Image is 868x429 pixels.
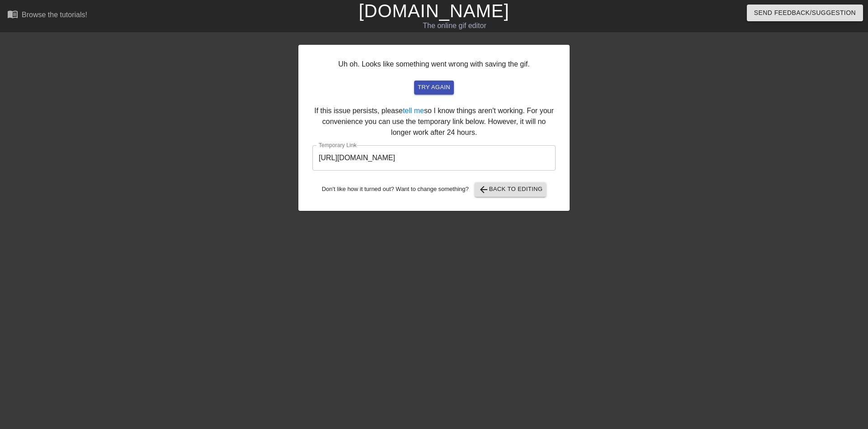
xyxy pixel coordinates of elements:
span: try again [418,82,450,93]
a: [DOMAIN_NAME] [359,1,509,21]
a: Browse the tutorials! [7,9,87,23]
span: arrow_back [478,184,489,195]
div: Browse the tutorials! [22,11,87,19]
div: Uh oh. Looks like something went wrong with saving the gif. If this issue persists, please so I k... [298,45,570,211]
input: bare [312,145,556,171]
span: Send Feedback/Suggestion [754,7,856,19]
button: Send Feedback/Suggestion [747,5,863,21]
div: The online gif editor [294,20,615,31]
a: tell me [403,107,424,114]
button: Back to Editing [475,182,547,197]
button: try again [414,81,454,95]
span: menu_book [7,9,18,19]
span: Back to Editing [478,184,543,195]
div: Don't like how it turned out? Want to change something? [312,182,556,197]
